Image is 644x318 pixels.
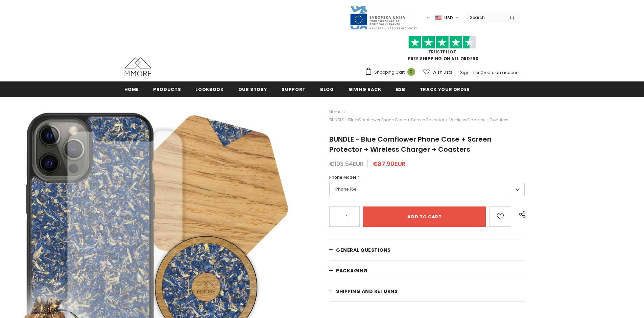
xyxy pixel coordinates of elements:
[349,86,381,93] span: Giving back
[195,86,223,93] span: Lookbook
[350,15,417,20] a: Javni Razpis
[349,81,381,97] a: Giving back
[408,36,476,49] img: Trust Pilot Stars
[329,240,525,260] a: General Questions
[373,160,406,168] span: €87.90EUR
[329,108,341,116] a: Home
[466,13,505,22] input: Search Site
[460,70,474,75] a: Sign In
[350,5,417,30] img: Javni Razpis
[432,69,452,76] span: Wish Lists
[329,134,492,154] span: BUNDLE - Blue Cornflower Phone Case + Screen Protector + Wireless Charger + Coasters
[428,49,456,55] a: Trustpilot
[329,183,525,196] label: iPhone 16e
[329,160,364,168] span: €103.54EUR
[365,67,419,77] a: Shopping Cart 0
[407,68,415,76] span: 0
[336,247,391,253] span: General Questions
[238,86,267,93] span: Our Story
[480,70,520,75] a: Create an account
[420,81,470,97] a: Track your order
[336,267,368,274] span: PACKAGING
[365,39,520,62] span: FREE SHIPPING ON ALL ORDERS
[420,86,470,93] span: Track your order
[423,66,452,78] a: Wish Lists
[238,81,267,97] a: Our Story
[363,206,486,227] input: Add to cart
[444,15,453,21] span: USD
[435,15,442,21] img: USD
[282,81,306,97] a: support
[396,86,405,93] span: B2B
[329,281,525,301] a: Shipping and returns
[124,86,139,93] span: Home
[396,81,405,97] a: B2B
[475,70,479,75] span: or
[336,288,398,295] span: Shipping and returns
[374,69,405,76] span: Shopping Cart
[329,174,356,180] span: Phone Model
[124,57,151,76] img: MMORE Cases
[320,86,334,93] span: Blog
[124,81,139,97] a: Home
[320,81,334,97] a: Blog
[282,86,306,93] span: support
[329,116,508,124] span: BUNDLE - Blue Cornflower Phone Case + Screen Protector + Wireless Charger + Coasters
[329,261,525,281] a: PACKAGING
[153,81,181,97] a: Products
[153,86,181,93] span: Products
[195,81,223,97] a: Lookbook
